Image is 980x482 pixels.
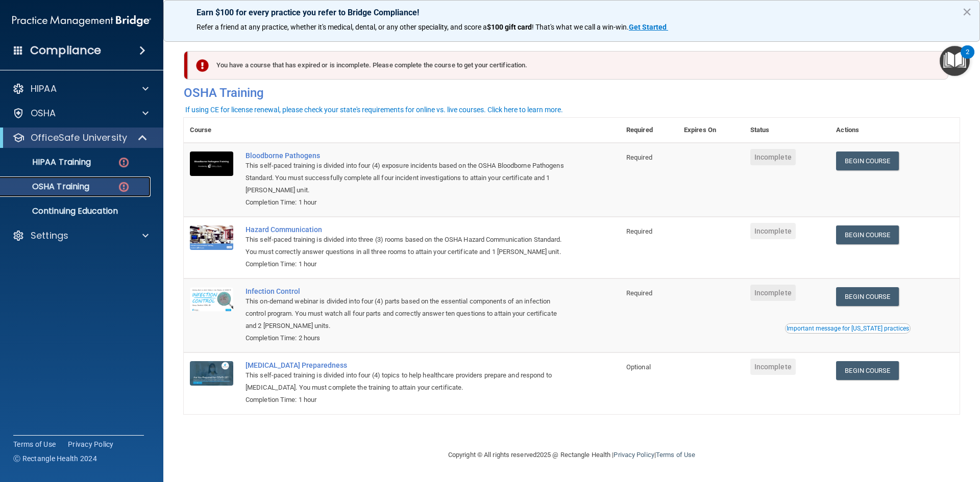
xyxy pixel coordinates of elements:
[246,234,569,258] div: This self-paced training is divided into three (3) rooms based on the OSHA Hazard Communication S...
[30,43,101,58] h4: Compliance
[12,83,149,95] a: HIPAA
[940,46,970,76] button: Open Resource Center, 2 new notifications
[117,156,130,169] img: danger-circle.6113f641.png
[626,227,652,235] span: Required
[246,361,569,369] a: [MEDICAL_DATA] Preparedness
[744,118,830,143] th: Status
[246,332,569,344] div: Completion Time: 2 hours
[626,154,652,161] span: Required
[385,439,758,471] div: Copyright © All rights reserved 2025 @ Rectangle Health | |
[787,325,909,332] div: Important message for [US_STATE] practices
[184,86,960,100] h4: OSHA Training
[620,118,678,143] th: Required
[246,151,569,160] a: Bloodborne Pathogens
[246,225,569,234] a: Hazard Communication
[7,157,91,167] p: HIPAA Training
[246,160,569,196] div: This self-paced training is divided into four (4) exposure incidents based on the OSHA Bloodborne...
[31,132,127,144] p: OfficeSafe University
[803,410,968,450] iframe: Drift Widget Chat Controller
[12,107,149,119] a: OSHA
[836,225,898,244] a: Begin Course
[836,151,898,170] a: Begin Course
[629,23,667,31] strong: Get Started
[836,361,898,380] a: Begin Course
[31,230,68,242] p: Settings
[532,23,629,31] span: ! That's what we call a win-win.
[614,451,654,459] a: Privacy Policy
[246,394,569,406] div: Completion Time: 1 hour
[185,106,563,113] div: If using CE for license renewal, please check your state's requirements for online vs. live cours...
[12,11,151,31] img: PMB logo
[184,105,565,115] button: If using CE for license renewal, please check your state's requirements for online vs. live cours...
[678,118,744,143] th: Expires On
[13,439,56,449] a: Terms of Use
[830,118,960,143] th: Actions
[188,51,948,80] div: You have a course that has expired or is incomplete. Please complete the course to get your certi...
[7,182,89,192] p: OSHA Training
[197,23,487,31] span: Refer a friend at any practice, whether it's medical, dental, or any other speciality, and score a
[626,289,652,297] span: Required
[117,181,130,193] img: danger-circle.6113f641.png
[836,287,898,306] a: Begin Course
[13,453,97,464] span: Ⓒ Rectangle Health 2024
[12,230,149,242] a: Settings
[750,285,796,301] span: Incomplete
[31,107,56,119] p: OSHA
[750,223,796,239] span: Incomplete
[246,295,569,332] div: This on-demand webinar is divided into four (4) parts based on the essential components of an inf...
[12,132,148,144] a: OfficeSafe University
[750,149,796,165] span: Incomplete
[184,118,239,143] th: Course
[31,83,57,95] p: HIPAA
[246,196,569,209] div: Completion Time: 1 hour
[68,439,114,449] a: Privacy Policy
[629,23,668,31] a: Get Started
[246,369,569,394] div: This self-paced training is divided into four (4) topics to help healthcare providers prepare and...
[246,258,569,270] div: Completion Time: 1 hour
[750,359,796,375] span: Incomplete
[656,451,695,459] a: Terms of Use
[196,59,209,72] img: exclamation-circle-solid-danger.72ef9ffc.png
[246,287,569,295] a: Infection Control
[966,52,969,65] div: 2
[197,8,947,17] p: Earn $100 for every practice you refer to Bridge Compliance!
[487,23,532,31] strong: $100 gift card
[7,206,146,216] p: Continuing Education
[962,4,972,20] button: Close
[785,323,911,334] button: Read this if you are a dental practitioner in the state of CA
[626,363,651,371] span: Optional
